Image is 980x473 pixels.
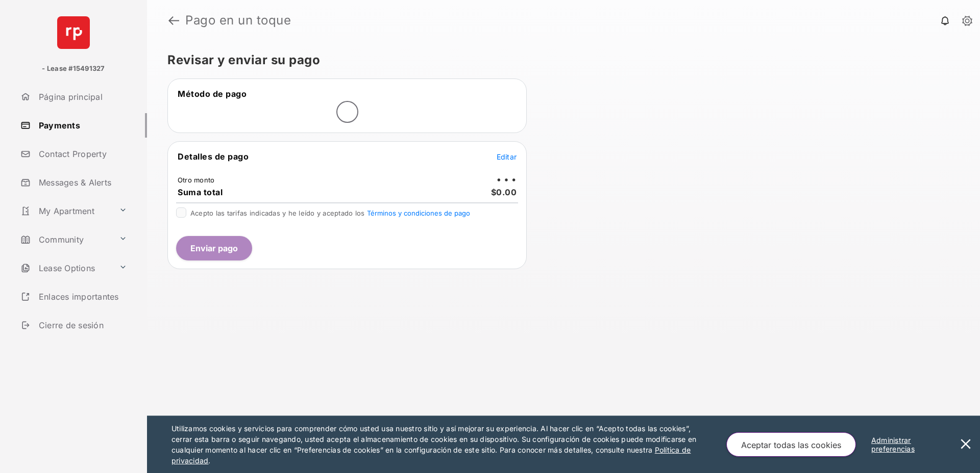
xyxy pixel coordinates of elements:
h5: Revisar y enviar su pago [167,54,951,66]
span: Acepto las tarifas indicadas y he leído y aceptado los [190,209,470,217]
a: Community [16,227,115,252]
a: Contact Property [16,142,147,166]
span: Editar [497,152,517,161]
a: Página principal [16,85,147,109]
u: Administrar preferencias [871,436,948,453]
a: Enlaces importantes [16,284,131,309]
span: Suma total [178,187,223,197]
button: Enviar pago [176,236,252,260]
span: Detalles de pago [178,151,249,162]
button: Acepto las tarifas indicadas y he leído y aceptado los [367,209,470,217]
button: Aceptar todas las cookies [726,432,856,457]
img: svg+xml;base64,PHN2ZyB4bWxucz0iaHR0cDovL3d3dy53My5vcmcvMjAwMC9zdmciIHdpZHRoPSI2NCIgaGVpZ2h0PSI2NC... [57,16,90,49]
strong: Pago en un toque [185,14,291,27]
a: Cierre de sesión [16,313,147,337]
button: Editar [497,151,517,162]
a: My Apartment [16,199,115,223]
a: Messages & Alerts [16,170,147,195]
span: Método de pago [178,89,247,99]
p: Utilizamos cookies y servicios para comprender cómo usted usa nuestro sitio y así mejorar su expe... [171,423,705,466]
td: Otro monto [177,175,215,185]
span: $0.00 [491,187,517,197]
p: - Lease #15491327 [42,64,105,74]
a: Payments [16,113,147,138]
a: Lease Options [16,256,115,280]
